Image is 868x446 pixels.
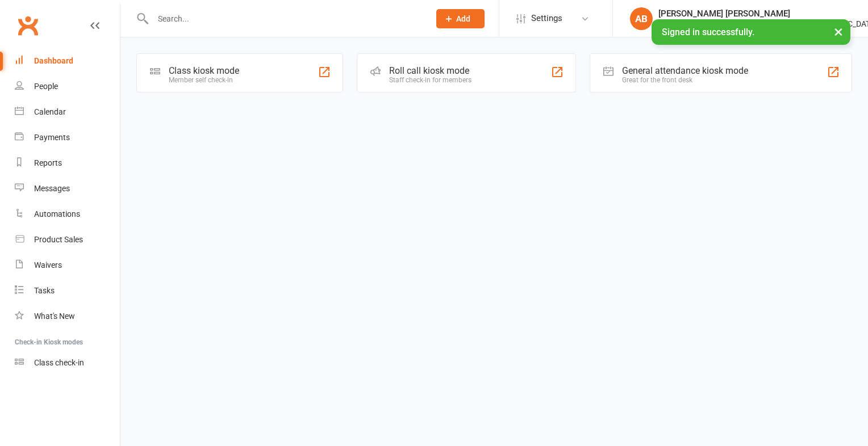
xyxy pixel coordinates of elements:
[15,125,120,150] a: Payments
[15,48,120,74] a: Dashboard
[15,99,120,125] a: Calendar
[15,253,120,278] a: Waivers
[169,76,239,84] div: Member self check-in
[15,350,120,376] a: Class kiosk mode
[15,201,120,227] a: Automations
[15,278,120,304] a: Tasks
[34,286,55,295] div: Tasks
[828,19,849,44] button: ×
[389,76,471,84] div: Staff check-in for members
[34,184,70,193] div: Messages
[149,11,422,27] input: Search...
[622,76,748,84] div: Great for the front desk
[15,304,120,329] a: What's New
[34,260,62,270] div: Waivers
[622,65,748,76] div: General attendance kiosk mode
[34,107,66,116] div: Calendar
[630,7,653,30] div: AB
[34,133,70,142] div: Payments
[34,235,83,244] div: Product Sales
[531,6,562,31] span: Settings
[34,312,75,321] div: What's New
[15,176,120,201] a: Messages
[14,11,42,40] a: Clubworx
[15,74,120,99] a: People
[34,358,84,367] div: Class check-in
[456,14,470,23] span: Add
[34,82,58,91] div: People
[169,65,239,76] div: Class kiosk mode
[389,65,471,76] div: Roll call kiosk mode
[34,158,62,167] div: Reports
[34,209,80,218] div: Automations
[662,27,754,37] span: Signed in successfully.
[34,56,73,65] div: Dashboard
[15,150,120,176] a: Reports
[436,9,485,28] button: Add
[15,227,120,253] a: Product Sales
